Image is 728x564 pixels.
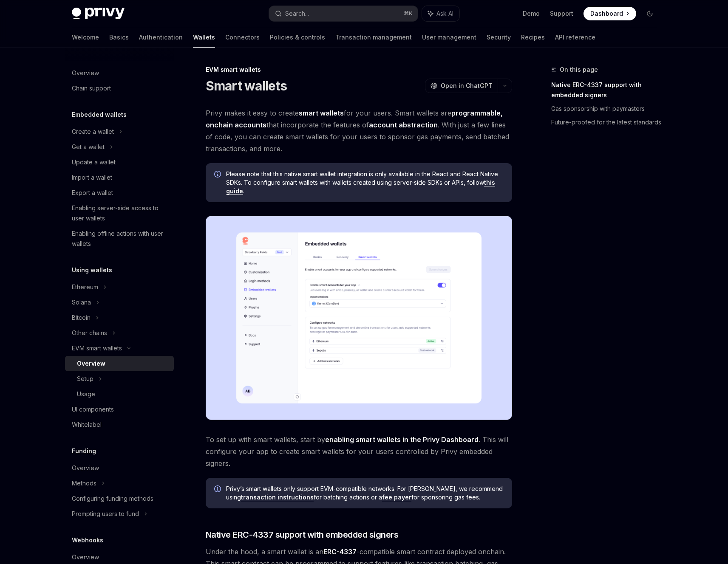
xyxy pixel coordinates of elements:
[441,82,493,90] span: Open in ChatGPT
[241,493,314,501] a: transaction instructions
[72,478,96,488] div: Methods
[72,297,91,307] div: Solana
[65,460,174,476] a: Overview
[72,172,112,183] div: Import a wallet
[436,9,453,18] span: Ask AI
[369,121,438,130] a: account abstraction
[590,9,623,18] span: Dashboard
[72,343,122,353] div: EVM smart wallets
[65,170,174,185] a: Import a wallet
[72,552,99,562] div: Overview
[72,404,114,415] div: UI components
[65,356,174,371] a: Overview
[206,216,512,420] img: Sample enable smart wallets
[72,509,139,519] div: Prompting users to fund
[72,27,99,48] a: Welcome
[65,402,174,417] a: UI components
[72,8,125,20] img: dark logo
[65,491,174,506] a: Configuring funding methods
[77,389,95,399] div: Usage
[206,78,287,93] h1: Smart wallets
[72,446,96,456] h5: Funding
[206,107,512,155] span: Privy makes it easy to create for your users. Smart wallets are that incorporate the features of ...
[584,7,636,20] a: Dashboard
[226,485,504,502] span: Privy’s smart wallets only support EVM-compatible networks. For [PERSON_NAME], we recommend using...
[206,434,512,469] span: To set up with smart wallets, start by . This will configure your app to create smart wallets for...
[523,9,540,18] a: Demo
[65,386,174,402] a: Usage
[65,81,174,96] a: Chain support
[225,27,260,48] a: Connectors
[551,102,663,116] a: Gas sponsorship with paymasters
[72,228,169,249] div: Enabling offline actions with user wallets
[487,27,511,48] a: Security
[299,109,344,117] strong: smart wallets
[550,9,573,18] a: Support
[422,6,459,21] button: Ask AI
[270,27,325,48] a: Policies & controls
[72,203,169,223] div: Enabling server-side access to user wallets
[72,313,91,323] div: Bitcoin
[551,78,663,102] a: Native ERC-4337 support with embedded signers
[560,65,598,75] span: On this page
[214,485,223,494] svg: Info
[404,10,413,17] span: ⌘ K
[72,127,114,137] div: Create a wallet
[269,6,418,21] button: Search...⌘K
[425,79,498,93] button: Open in ChatGPT
[72,265,112,275] h5: Using wallets
[555,27,595,48] a: API reference
[65,155,174,170] a: Update a wallet
[65,200,174,226] a: Enabling server-side access to user wallets
[72,68,99,78] div: Overview
[77,358,105,369] div: Overview
[77,374,93,384] div: Setup
[72,493,153,504] div: Configuring funding methods
[206,65,512,74] div: EVM smart wallets
[323,547,357,556] a: ERC-4337
[285,8,309,19] div: Search...
[335,27,412,48] a: Transaction management
[72,188,113,198] div: Export a wallet
[226,170,504,195] span: Please note that this native smart wallet integration is only available in the React and React Na...
[422,27,476,48] a: User management
[65,417,174,432] a: Whitelabel
[72,83,111,93] div: Chain support
[193,27,215,48] a: Wallets
[139,27,183,48] a: Authentication
[72,420,102,430] div: Whitelabel
[72,142,105,152] div: Get a wallet
[643,7,657,20] button: Toggle dark mode
[325,435,479,444] a: enabling smart wallets in the Privy Dashboard
[72,463,99,473] div: Overview
[65,65,174,81] a: Overview
[65,185,174,200] a: Export a wallet
[382,493,411,501] a: fee payer
[65,226,174,251] a: Enabling offline actions with user wallets
[72,157,116,167] div: Update a wallet
[206,529,399,541] span: Native ERC-4337 support with embedded signers
[72,535,103,545] h5: Webhooks
[72,328,107,338] div: Other chains
[72,110,127,120] h5: Embedded wallets
[72,282,98,292] div: Ethereum
[521,27,545,48] a: Recipes
[109,27,129,48] a: Basics
[551,116,663,129] a: Future-proofed for the latest standards
[214,171,223,179] svg: Info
